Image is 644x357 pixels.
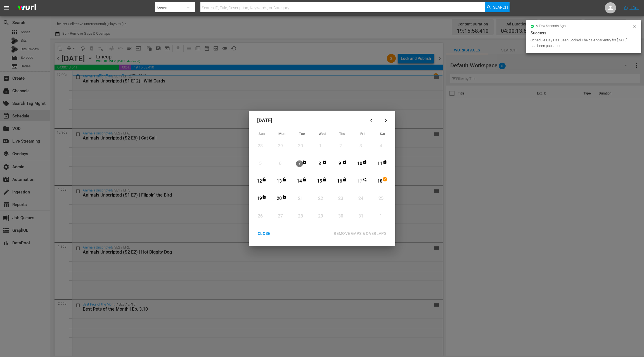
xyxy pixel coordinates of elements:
[252,130,392,226] div: Month View
[339,132,345,136] span: Thu
[493,2,508,12] span: Search
[319,132,326,136] span: Wed
[531,30,637,36] div: Success
[357,195,364,202] div: 24
[299,132,305,136] span: Tue
[337,143,344,149] div: 2
[360,132,364,136] span: Fri
[356,178,363,185] div: 17
[317,213,324,219] div: 29
[296,178,303,185] div: 14
[277,160,284,167] div: 6
[357,143,364,149] div: 3
[297,213,304,219] div: 28
[377,178,383,185] div: 18
[337,213,344,219] div: 30
[357,213,364,219] div: 31
[317,143,324,149] div: 1
[297,143,304,149] div: 30
[276,178,283,185] div: 13
[336,178,343,185] div: 16
[536,24,566,29] span: a few seconds ago
[257,160,264,167] div: 5
[316,178,323,185] div: 15
[256,178,263,185] div: 12
[316,160,323,167] div: 8
[531,37,631,49] div: Schedule Day Has Been Locked The calendar entry for [DATE] has been published
[377,160,383,167] div: 11
[257,143,264,149] div: 28
[256,195,263,202] div: 19
[297,195,304,202] div: 21
[377,213,384,219] div: 1
[251,228,277,239] button: CLOSE
[277,213,284,219] div: 27
[253,230,275,237] div: CLOSE
[278,132,285,136] span: Mon
[337,195,344,202] div: 23
[380,132,385,136] span: Sat
[356,160,363,167] div: 10
[336,160,343,167] div: 9
[377,143,384,149] div: 4
[252,114,366,127] div: [DATE]
[259,132,265,136] span: Sun
[317,195,324,202] div: 22
[3,4,10,11] span: menu
[377,195,384,202] div: 25
[624,6,639,10] a: Sign Out
[257,213,264,219] div: 26
[296,160,303,167] div: 7
[383,177,387,181] span: 2
[13,1,40,15] img: ans4CAIJ8jUAAAAAAAAAAAAAAAAAAAAAAAAgQb4GAAAAAAAAAAAAAAAAAAAAAAAAJMjXAAAAAAAAAAAAAAAAAAAAAAAAgAT5G...
[277,143,284,149] div: 29
[276,195,283,202] div: 20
